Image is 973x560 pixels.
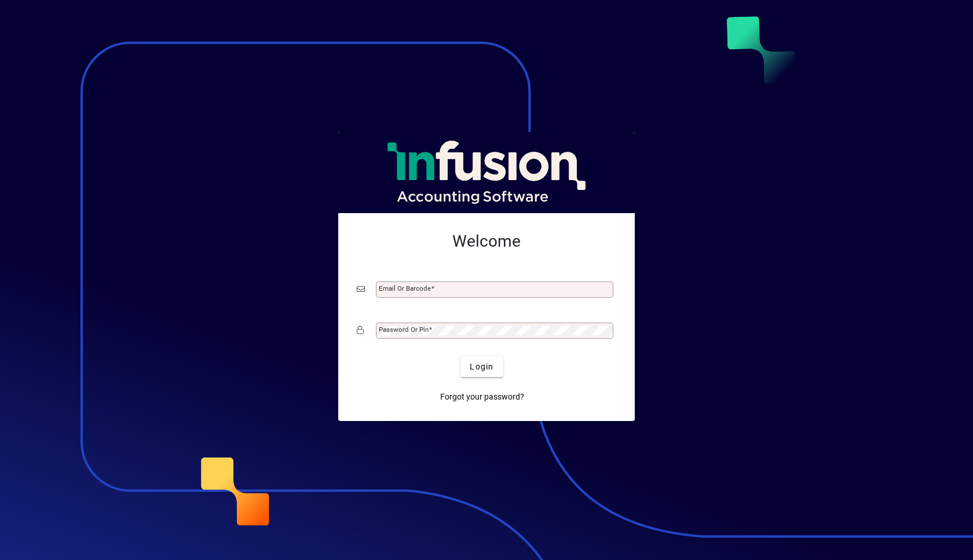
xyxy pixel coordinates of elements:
mat-label: Email or Barcode [379,284,431,292]
mat-label: Password or Pin [379,325,429,334]
span: Login [470,361,493,373]
a: Forgot your password? [436,386,529,407]
span: Forgot your password? [440,391,524,403]
button: Login [460,356,503,377]
h2: Welcome [357,232,616,251]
